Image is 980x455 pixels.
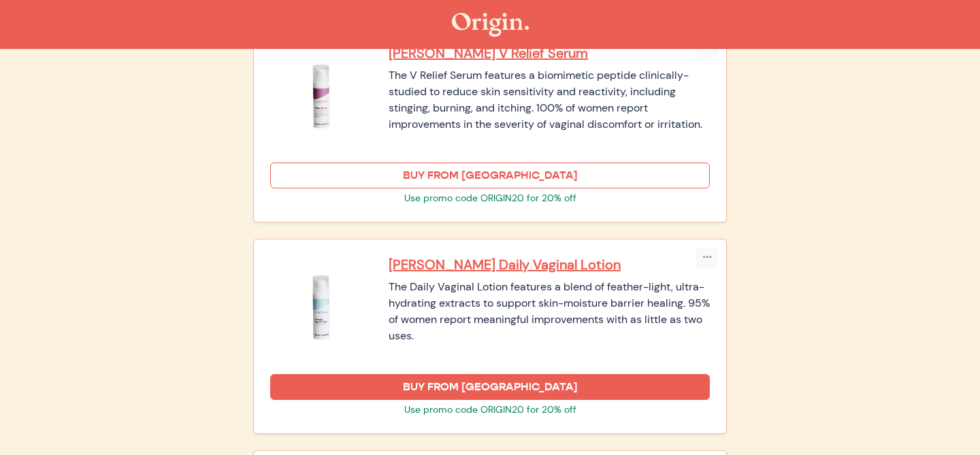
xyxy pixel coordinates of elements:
[389,279,710,344] div: The Daily Vaginal Lotion features a blend of feather-light, ultra-hydrating extracts to support s...
[270,191,710,205] p: Use promo code ORIGIN20 for 20% off
[270,44,372,146] img: Kindra V Relief Serum
[270,374,710,400] a: BUY FROM [GEOGRAPHIC_DATA]
[270,403,710,417] p: Use promo code ORIGIN20 for 20% off
[270,256,372,358] img: Kindra Daily Vaginal Lotion
[452,13,529,37] img: The Origin Shop
[389,67,710,133] div: The V Relief Serum features a biomimetic peptide clinically-studied to reduce skin sensitivity an...
[389,44,710,62] a: [PERSON_NAME] V Relief Serum
[389,256,710,273] a: [PERSON_NAME] Daily Vaginal Lotion
[270,163,710,188] a: BUY FROM [GEOGRAPHIC_DATA]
